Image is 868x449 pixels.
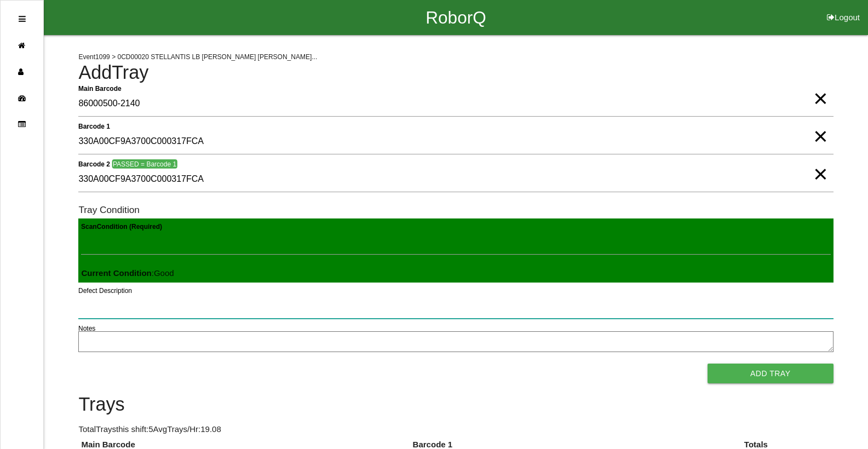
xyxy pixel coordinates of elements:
span: Clear Input [813,77,827,99]
div: Open [19,6,26,32]
label: Defect Description [78,286,132,296]
b: Barcode 2 [78,160,110,168]
span: Clear Input [813,152,827,174]
b: Current Condition [81,268,151,278]
b: Scan Condition (Required) [81,223,162,231]
span: Event 1099 > 0CD00020 STELLANTIS LB [PERSON_NAME] [PERSON_NAME]... [78,53,317,61]
h4: Trays [78,394,833,415]
p: Total Trays this shift: 5 Avg Trays /Hr: 19.08 [78,423,833,436]
span: Clear Input [813,114,827,136]
b: Main Barcode [78,84,122,92]
span: : Good [81,268,174,278]
input: Required [78,91,833,117]
button: Add Tray [708,364,833,383]
b: Barcode 1 [78,122,110,130]
h6: Tray Condition [78,205,833,215]
h4: Add Tray [78,62,833,83]
span: PASSED = Barcode 1 [112,159,177,169]
label: Notes [78,324,95,333]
